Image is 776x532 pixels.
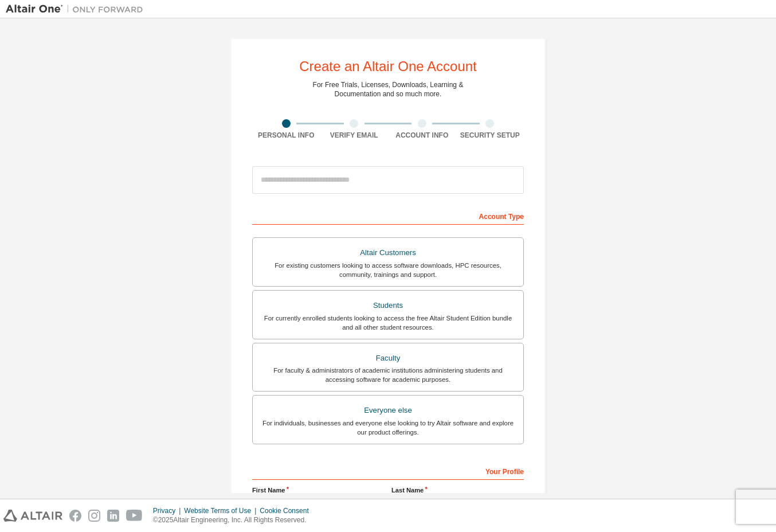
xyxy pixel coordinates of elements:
[126,510,143,522] img: youtube.svg
[260,298,516,314] div: Students
[69,510,81,522] img: facebook.svg
[107,510,119,522] img: linkedin.svg
[88,510,100,522] img: instagram.svg
[252,206,524,225] div: Account Type
[252,461,524,480] div: Your Profile
[260,350,516,366] div: Faculty
[260,402,516,418] div: Everyone else
[252,131,320,140] div: Personal Info
[260,506,315,515] div: Cookie Consent
[6,3,149,15] img: Altair One
[260,261,516,279] div: For existing customers looking to access software downloads, HPC resources, community, trainings ...
[184,506,260,515] div: Website Terms of Use
[260,366,516,384] div: For faculty & administrators of academic institutions administering students and accessing softwa...
[299,60,477,73] div: Create an Altair One Account
[3,510,62,522] img: altair_logo.svg
[260,245,516,261] div: Altair Customers
[260,418,516,437] div: For individuals, businesses and everyone else looking to try Altair software and explore our prod...
[313,80,464,99] div: For Free Trials, Licenses, Downloads, Learning & Documentation and so much more.
[153,515,316,525] p: © 2025 Altair Engineering, Inc. All Rights Reserved.
[260,314,516,332] div: For currently enrolled students looking to access the free Altair Student Edition bundle and all ...
[391,486,524,495] label: Last Name
[252,486,385,495] label: First Name
[456,131,524,140] div: Security Setup
[320,131,389,140] div: Verify Email
[153,506,184,515] div: Privacy
[388,131,456,140] div: Account Info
